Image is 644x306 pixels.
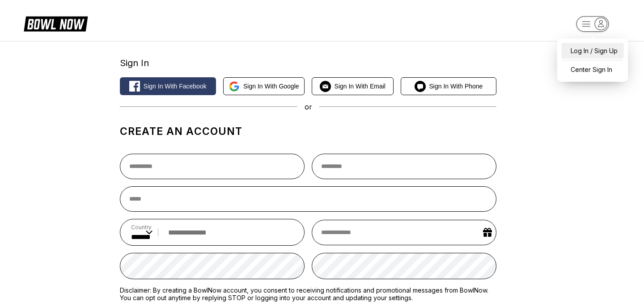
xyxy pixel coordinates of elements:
[562,43,624,59] a: Log In / Sign Up
[120,77,216,95] button: Sign in with Facebook
[335,83,386,90] span: Sign in with Email
[312,77,393,95] button: Sign in with Email
[144,83,207,90] span: Sign in with Facebook
[120,102,496,111] div: or
[429,83,483,90] span: Sign in with Phone
[120,58,496,68] div: Sign In
[243,83,299,90] span: Sign in with Google
[223,77,305,95] button: Sign in with Google
[401,77,497,95] button: Sign in with Phone
[562,62,624,77] a: Center Sign In
[120,286,496,302] label: Disclaimer: By creating a BowlNow account, you consent to receiving notifications and promotional...
[120,125,496,138] h1: Create an account
[131,224,153,231] label: Country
